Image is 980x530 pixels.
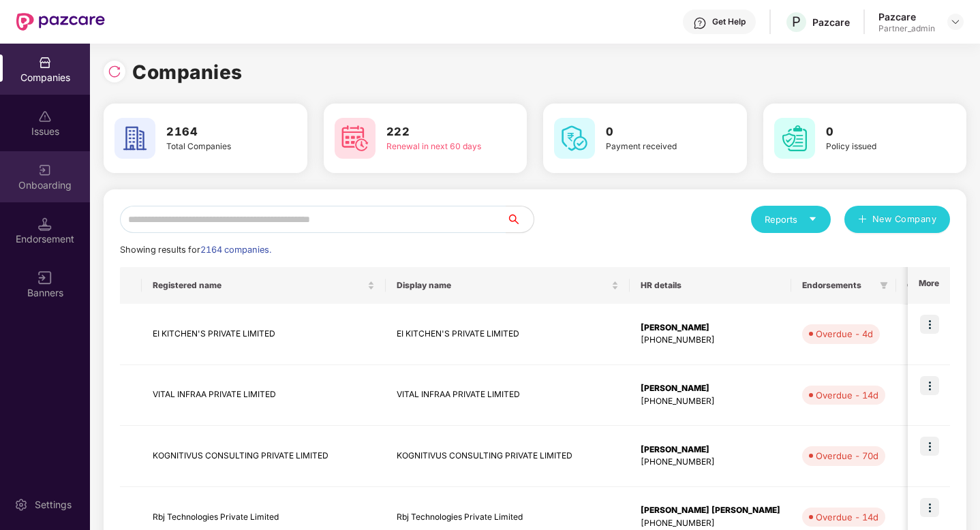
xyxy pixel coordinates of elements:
[14,498,28,512] img: svg+xml;base64,PHN2ZyBpZD0iU2V0dGluZy0yMHgyMCIgeG1sbnM9Imh0dHA6Ly93d3cudzMub3JnLzIwMDAvc3ZnIiB3aW...
[114,118,155,159] img: svg+xml;base64,PHN2ZyB4bWxucz0iaHR0cDovL3d3dy53My5vcmcvMjAwMC9zdmciIHdpZHRoPSI2MCIgaGVpZ2h0PSI2MC...
[808,215,817,223] span: caret-down
[386,267,630,304] th: Display name
[816,510,878,524] div: Overdue - 14d
[166,140,268,153] div: Total Companies
[641,443,780,456] div: [PERSON_NAME]
[693,16,707,30] img: svg+xml;base64,PHN2ZyBpZD0iSGVscC0zMngzMiIgeG1sbnM9Imh0dHA6Ly93d3cudzMub3JnLzIwMDAvc3ZnIiB3aWR0aD...
[844,206,950,233] button: plusNew Company
[397,280,609,291] span: Display name
[200,245,271,255] span: 2164 companies.
[765,213,817,226] div: Reports
[641,504,780,517] div: [PERSON_NAME] [PERSON_NAME]
[38,163,52,177] img: svg+xml;base64,PHN2ZyB3aWR0aD0iMjAiIGhlaWdodD0iMjAiIHZpZXdCb3g9IjAgMCAyMCAyMCIgZmlsbD0ibm9uZSIgeG...
[386,123,488,141] h3: 222
[816,327,873,341] div: Overdue - 4d
[920,376,939,395] img: icon
[878,23,935,34] div: Partner_admin
[606,123,707,141] h3: 0
[120,245,271,255] span: Showing results for
[38,217,52,231] img: svg+xml;base64,PHN2ZyB3aWR0aD0iMTQuNSIgaGVpZ2h0PSIxNC41IiB2aWV3Qm94PSIwIDAgMTYgMTYiIGZpbGw9Im5vbm...
[641,382,780,395] div: [PERSON_NAME]
[142,267,386,304] th: Registered name
[858,215,867,225] span: plus
[802,280,874,291] span: Endorsements
[108,65,121,78] img: svg+xml;base64,PHN2ZyBpZD0iUmVsb2FkLTMyeDMyIiB4bWxucz0iaHR0cDovL3d3dy53My5vcmcvMjAwMC9zdmciIHdpZH...
[816,449,878,463] div: Overdue - 70d
[816,388,878,402] div: Overdue - 14d
[641,322,780,334] div: [PERSON_NAME]
[920,498,939,517] img: icon
[38,110,52,123] img: svg+xml;base64,PHN2ZyBpZD0iSXNzdWVzX2Rpc2FibGVkIiB4bWxucz0iaHR0cDovL3d3dy53My5vcmcvMjAwMC9zdmciIH...
[386,140,488,153] div: Renewal in next 60 days
[38,56,52,69] img: svg+xml;base64,PHN2ZyBpZD0iQ29tcGFuaWVzIiB4bWxucz0iaHR0cDovL3d3dy53My5vcmcvMjAwMC9zdmciIHdpZHRoPS...
[878,10,935,23] div: Pazcare
[792,14,801,30] span: P
[606,140,707,153] div: Payment received
[142,365,386,426] td: VITAL INFRAA PRIVATE LIMITED
[166,123,268,141] h3: 2164
[31,498,76,512] div: Settings
[386,426,630,487] td: KOGNITIVUS CONSULTING PRIVATE LIMITED
[132,57,243,87] h1: Companies
[142,426,386,487] td: KOGNITIVUS CONSULTING PRIVATE LIMITED
[826,140,928,153] div: Policy issued
[920,437,939,456] img: icon
[506,206,534,233] button: search
[16,13,105,31] img: New Pazcare Logo
[641,395,780,408] div: [PHONE_NUMBER]
[774,118,815,159] img: svg+xml;base64,PHN2ZyB4bWxucz0iaHR0cDovL3d3dy53My5vcmcvMjAwMC9zdmciIHdpZHRoPSI2MCIgaGVpZ2h0PSI2MC...
[153,280,365,291] span: Registered name
[877,277,891,294] span: filter
[920,315,939,334] img: icon
[335,118,376,159] img: svg+xml;base64,PHN2ZyB4bWxucz0iaHR0cDovL3d3dy53My5vcmcvMjAwMC9zdmciIHdpZHRoPSI2MCIgaGVpZ2h0PSI2MC...
[641,334,780,347] div: [PHONE_NUMBER]
[386,304,630,365] td: EI KITCHEN'S PRIVATE LIMITED
[641,456,780,469] div: [PHONE_NUMBER]
[641,517,780,530] div: [PHONE_NUMBER]
[506,214,534,225] span: search
[872,213,937,226] span: New Company
[950,16,961,27] img: svg+xml;base64,PHN2ZyBpZD0iRHJvcGRvd24tMzJ4MzIiIHhtbG5zPSJodHRwOi8vd3d3LnczLm9yZy8yMDAwL3N2ZyIgd2...
[812,16,850,29] div: Pazcare
[142,304,386,365] td: EI KITCHEN'S PRIVATE LIMITED
[554,118,595,159] img: svg+xml;base64,PHN2ZyB4bWxucz0iaHR0cDovL3d3dy53My5vcmcvMjAwMC9zdmciIHdpZHRoPSI2MCIgaGVpZ2h0PSI2MC...
[630,267,791,304] th: HR details
[38,271,52,285] img: svg+xml;base64,PHN2ZyB3aWR0aD0iMTYiIGhlaWdodD0iMTYiIHZpZXdCb3g9IjAgMCAxNiAxNiIgZmlsbD0ibm9uZSIgeG...
[826,123,928,141] h3: 0
[712,16,746,27] div: Get Help
[880,281,888,290] span: filter
[908,267,950,304] th: More
[386,365,630,426] td: VITAL INFRAA PRIVATE LIMITED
